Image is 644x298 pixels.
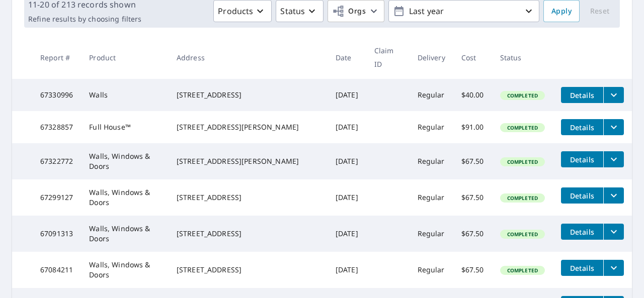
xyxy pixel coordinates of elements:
button: detailsBtn-67322772 [561,151,603,167]
button: detailsBtn-67328857 [561,119,603,135]
th: Report # [32,36,81,79]
td: Walls, Windows & Doors [81,216,169,252]
td: $67.50 [453,216,492,252]
td: Regular [410,179,453,216]
button: filesDropdownBtn-67322772 [603,151,624,167]
span: Details [567,123,597,132]
td: 67322772 [32,143,81,179]
span: Details [567,191,597,201]
span: Details [567,155,597,164]
th: Claim ID [366,36,410,79]
span: Orgs [332,5,366,18]
td: [DATE] [328,143,366,179]
td: 67328857 [32,111,81,143]
span: Details [567,263,597,273]
button: filesDropdownBtn-67091313 [603,224,624,240]
td: Regular [410,252,453,288]
td: $67.50 [453,252,492,288]
span: Completed [501,267,544,274]
td: Walls [81,79,169,111]
button: filesDropdownBtn-67328857 [603,119,624,135]
span: Apply [551,5,572,18]
td: Walls, Windows & Doors [81,179,169,216]
th: Status [492,36,553,79]
button: detailsBtn-67299127 [561,187,603,204]
td: $40.00 [453,79,492,111]
p: Status [280,5,305,17]
th: Product [81,36,169,79]
span: Details [567,90,597,100]
span: Completed [501,124,544,131]
span: Completed [501,194,544,202]
span: Completed [501,231,544,238]
div: [STREET_ADDRESS][PERSON_NAME] [177,156,319,166]
th: Address [169,36,328,79]
div: [STREET_ADDRESS] [177,90,319,100]
td: $91.00 [453,111,492,143]
th: Delivery [410,36,453,79]
p: Last year [405,3,523,20]
td: Regular [410,216,453,252]
button: detailsBtn-67330996 [561,87,603,103]
td: [DATE] [328,111,366,143]
td: Regular [410,111,453,143]
td: 67084211 [32,252,81,288]
td: 67330996 [32,79,81,111]
p: Products [218,5,253,17]
td: 67091313 [32,216,81,252]
p: Refine results by choosing filters [28,15,141,24]
td: [DATE] [328,216,366,252]
td: 67299127 [32,179,81,216]
div: [STREET_ADDRESS] [177,265,319,275]
span: Completed [501,92,544,99]
button: detailsBtn-67091313 [561,224,603,240]
span: Details [567,227,597,237]
th: Date [328,36,366,79]
td: Full House™ [81,111,169,143]
td: [DATE] [328,252,366,288]
td: [DATE] [328,79,366,111]
td: [DATE] [328,179,366,216]
td: Regular [410,79,453,111]
button: filesDropdownBtn-67084211 [603,260,624,276]
td: Walls, Windows & Doors [81,143,169,179]
button: filesDropdownBtn-67299127 [603,187,624,204]
button: filesDropdownBtn-67330996 [603,87,624,103]
th: Cost [453,36,492,79]
div: [STREET_ADDRESS] [177,192,319,203]
div: [STREET_ADDRESS] [177,229,319,239]
td: $67.50 [453,143,492,179]
div: [STREET_ADDRESS][PERSON_NAME] [177,122,319,132]
td: Walls, Windows & Doors [81,252,169,288]
button: detailsBtn-67084211 [561,260,603,276]
td: Regular [410,143,453,179]
span: Completed [501,158,544,165]
td: $67.50 [453,179,492,216]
